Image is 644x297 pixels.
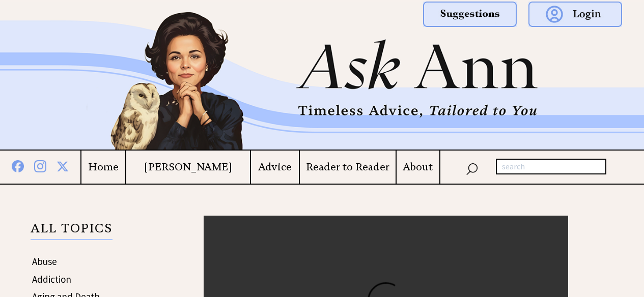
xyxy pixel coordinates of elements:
a: Addiction [32,273,71,285]
a: Abuse [32,255,57,268]
img: instagram%20blue.png [34,158,46,172]
img: login.png [528,2,622,27]
a: [PERSON_NAME] [126,161,250,173]
img: suggestions.png [423,2,517,27]
a: Home [81,161,125,173]
a: Advice [251,161,299,173]
p: ALL TOPICS [31,223,113,240]
img: search_nav.png [466,161,478,175]
img: facebook%20blue.png [12,158,24,172]
a: About [397,161,439,173]
img: x%20blue.png [57,159,69,172]
input: search [496,159,606,175]
a: Reader to Reader [300,161,396,173]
